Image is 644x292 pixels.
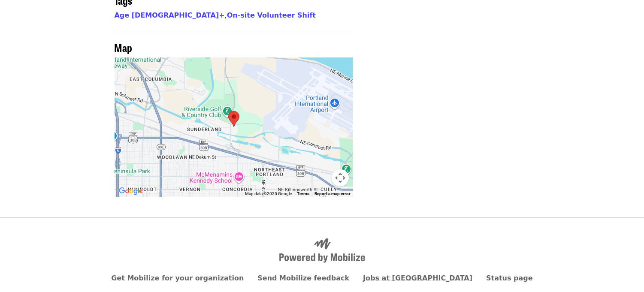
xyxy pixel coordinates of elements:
span: Map data ©2025 Google [245,191,292,196]
a: Jobs at [GEOGRAPHIC_DATA] [363,274,472,282]
a: Report a map error [314,191,351,196]
a: Terms (opens in new tab) [297,191,309,196]
a: Age [DEMOGRAPHIC_DATA]+ [115,11,225,19]
a: Status page [486,274,533,282]
nav: Primary footer navigation [115,273,530,283]
a: On-site Volunteer Shift [227,11,316,19]
a: Get Mobilize for your organization [111,274,244,282]
span: , [115,11,227,19]
img: Google [117,186,145,197]
a: Send Mobilize feedback [257,274,349,282]
a: Open this area in Google Maps (opens a new window) [117,186,145,197]
span: Map [115,40,133,55]
button: Map camera controls [332,169,349,187]
img: Powered by Mobilize [279,238,365,263]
